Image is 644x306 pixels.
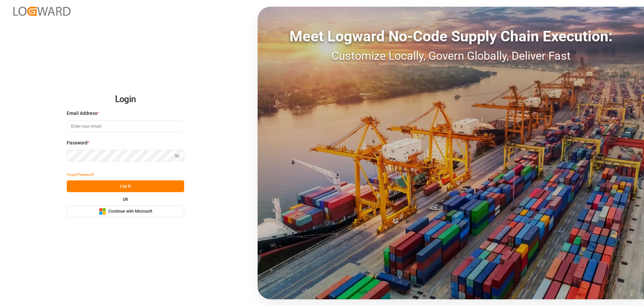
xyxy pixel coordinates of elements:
[67,121,184,132] input: Enter your email
[67,110,97,117] span: Email Address
[258,25,644,47] div: Meet Logward No-Code Supply Chain Execution:
[258,47,644,64] div: Customize Locally, Govern Globally, Deliver Fast
[67,139,88,146] span: Password
[13,7,70,16] img: Logward_new_orange.png
[67,180,184,192] button: Log In
[67,206,184,217] button: Continue with Microsoft
[67,89,184,110] h2: Login
[108,209,152,215] span: Continue with Microsoft
[123,198,128,202] small: OR
[67,169,94,180] button: Forgot Password?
